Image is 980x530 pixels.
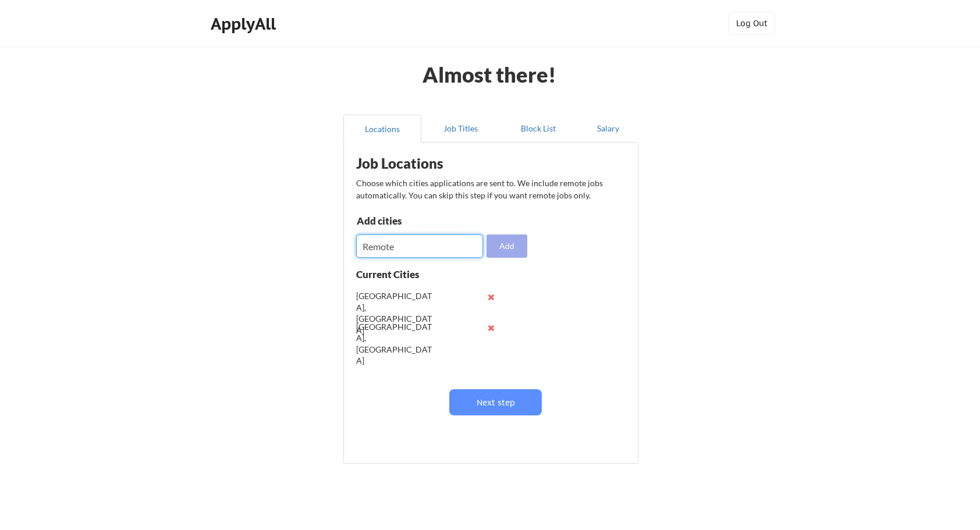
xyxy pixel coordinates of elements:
[487,234,527,258] button: Add
[449,389,542,415] button: Next step
[343,115,421,143] button: Locations
[356,269,445,279] div: Current Cities
[409,64,571,85] div: Almost there!
[356,156,503,170] div: Job Locations
[211,14,279,34] div: ApplyAll
[356,290,432,336] div: [GEOGRAPHIC_DATA], [GEOGRAPHIC_DATA]
[356,234,483,258] input: Type here...
[421,115,499,143] button: Job Titles
[357,216,477,226] div: Add cities
[577,115,638,143] button: Salary
[356,177,624,201] div: Choose which cities applications are sent to. We include remote jobs automatically. You can skip ...
[499,115,577,143] button: Block List
[729,12,775,35] button: Log Out
[356,321,432,367] div: [GEOGRAPHIC_DATA], [GEOGRAPHIC_DATA]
